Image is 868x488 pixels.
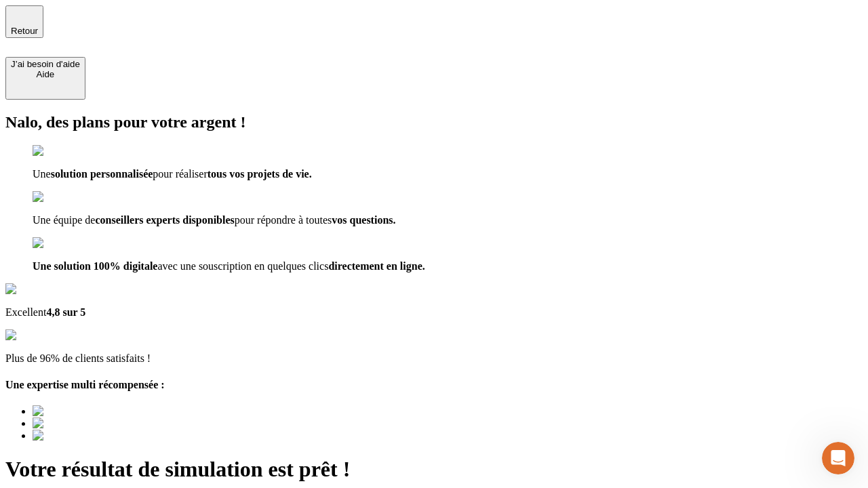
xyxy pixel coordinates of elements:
[33,237,91,249] img: checkmark
[33,260,157,272] span: Une solution 100% digitale
[5,113,863,131] h2: Nalo, des plans pour votre argent !
[332,214,395,226] span: vos questions.
[33,191,91,203] img: checkmark
[5,5,43,38] button: Retour
[5,329,73,342] img: reviews stars
[157,260,328,272] span: avec une souscription en quelques clics
[235,214,332,226] span: pour répondre à toutes
[208,168,312,180] span: tous vos projets de vie.
[33,145,91,157] img: checkmark
[5,379,863,391] h4: Une expertise multi récompensée :
[11,26,38,36] span: Retour
[328,260,425,272] span: directement en ligne.
[33,430,158,442] img: Best savings advice award
[153,168,207,180] span: pour réaliser
[5,57,85,100] button: J’ai besoin d'aideAide
[33,168,51,180] span: Une
[33,405,158,418] img: Best savings advice award
[46,306,85,318] span: 4,8 sur 5
[5,283,84,296] img: Google Review
[33,418,158,430] img: Best savings advice award
[11,69,80,79] div: Aide
[95,214,234,226] span: conseillers experts disponibles
[51,168,153,180] span: solution personnalisée
[5,306,46,318] span: Excellent
[5,352,863,365] p: Plus de 96% de clients satisfaits !
[11,59,80,69] div: J’ai besoin d'aide
[5,457,863,482] h1: Votre résultat de simulation est prêt !
[822,442,854,474] iframe: Intercom live chat
[33,214,95,226] span: Une équipe de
